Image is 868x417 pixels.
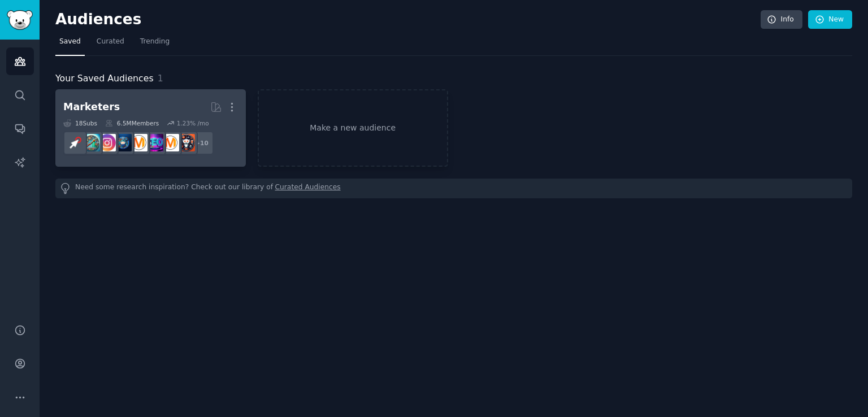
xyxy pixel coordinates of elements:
[67,134,84,151] img: PPC
[83,134,100,151] img: Affiliatemarketing
[55,72,154,86] span: Your Saved Audiences
[114,134,132,151] img: digital_marketing
[98,134,116,151] img: InstagramMarketing
[55,11,761,29] h2: Audiences
[63,119,97,127] div: 18 Sub s
[190,131,214,155] div: + 10
[7,10,33,30] img: GummySearch logo
[63,100,120,114] div: Marketers
[275,183,341,194] a: Curated Audiences
[55,33,85,56] a: Saved
[55,179,852,198] div: Need some research inspiration? Check out our library of
[93,33,128,56] a: Curated
[105,119,159,127] div: 6.5M Members
[140,37,170,47] span: Trending
[808,10,852,29] a: New
[162,134,179,151] img: marketing
[136,33,173,56] a: Trending
[158,73,163,84] span: 1
[55,89,246,167] a: Marketers18Subs6.5MMembers1.23% /mo+10socialmediamarketingSEODigitalMarketingdigital_marketingIns...
[97,37,124,47] span: Curated
[761,10,802,29] a: Info
[59,37,81,47] span: Saved
[177,119,209,127] div: 1.23 % /mo
[258,89,448,167] a: Make a new audience
[130,134,147,151] img: DigitalMarketing
[146,134,163,151] img: SEO
[177,134,195,151] img: socialmedia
